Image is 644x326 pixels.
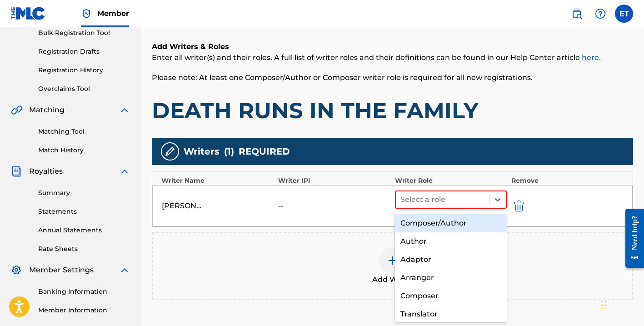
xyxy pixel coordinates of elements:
[595,8,606,19] img: help
[38,226,130,235] a: Annual Statements
[152,73,533,82] span: Please note: At least one Composer/Author or Composer writer role is required for all new registr...
[387,255,398,266] img: add
[119,105,130,115] img: expand
[38,47,130,56] a: Registration Drafts
[511,176,624,186] div: Remove
[514,201,524,211] img: 12a2ab48e56ec057fbd8.svg
[591,5,609,23] div: Help
[38,306,130,315] a: Member Information
[152,53,601,62] span: Enter all writer(s) and their roles. A full list of writer roles and their definitions can be fou...
[81,8,92,19] img: Top Rightsholder
[161,176,274,186] div: Writer Name
[11,265,22,276] img: Member Settings
[29,265,94,276] span: Member Settings
[395,251,507,269] div: Adaptor
[582,53,601,62] a: here.
[152,97,633,124] h1: DEATH RUNS IN THE FAMILY
[119,166,130,177] img: expand
[38,127,130,136] a: Matching Tool
[11,166,22,177] img: Royalties
[38,84,130,94] a: Overclaims Tool
[395,232,507,251] div: Author
[224,145,234,158] span: ( 1 )
[152,41,633,52] h6: Add Writers & Roles
[239,145,290,158] span: REQUIRED
[615,5,633,23] div: User Menu
[601,291,607,319] div: Drag
[599,282,644,326] iframe: Chat Widget
[38,188,130,198] a: Summary
[278,176,390,186] div: Writer IPI
[395,305,507,323] div: Translator
[395,287,507,305] div: Composer
[395,269,507,287] div: Arranger
[38,287,130,296] a: Banking Information
[184,145,220,158] span: Writers
[568,5,586,23] a: Public Search
[38,145,130,155] a: Match History
[619,201,644,276] iframe: Resource Center
[372,274,413,285] span: Add Writer
[29,166,63,177] span: Royalties
[38,244,130,254] a: Rate Sheets
[395,214,507,232] div: Composer/Author
[165,146,175,157] img: writers
[38,207,130,216] a: Statements
[97,8,129,19] span: Member
[119,265,130,276] img: expand
[38,65,130,75] a: Registration History
[38,28,130,38] a: Bulk Registration Tool
[395,176,507,186] div: Writer Role
[29,105,65,115] span: Matching
[11,7,46,20] img: MLC Logo
[571,8,582,19] img: search
[11,105,22,115] img: Matching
